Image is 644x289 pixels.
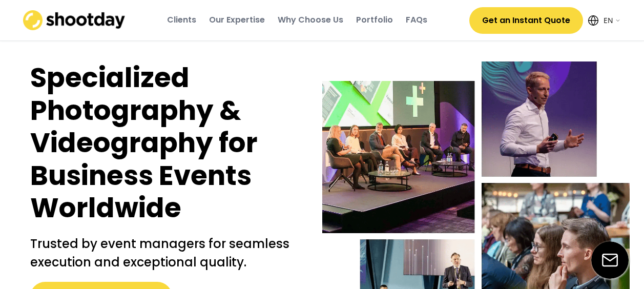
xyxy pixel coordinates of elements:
img: shootday_logo.png [23,10,126,30]
img: Icon%20feather-globe%20%281%29.svg [588,15,598,26]
h2: Trusted by event managers for seamless execution and exceptional quality. [30,235,302,272]
div: FAQs [406,14,427,26]
div: Clients [167,14,196,26]
div: Our Expertise [209,14,265,26]
div: Why Choose Us [278,14,343,26]
h1: Specialized Photography & Videography for Business Events Worldwide [30,61,302,224]
img: email-icon%20%281%29.svg [591,241,629,279]
button: Get an Instant Quote [469,7,583,34]
div: Portfolio [356,14,393,26]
